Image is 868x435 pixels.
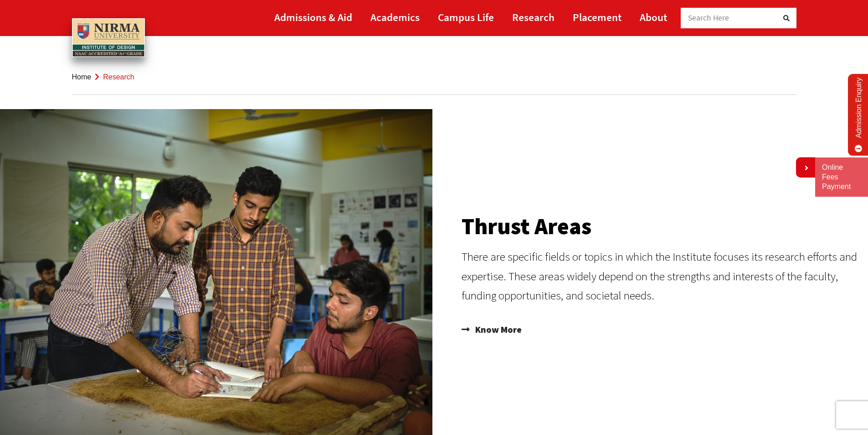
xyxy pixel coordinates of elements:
[370,7,420,27] a: Academics
[473,322,522,337] span: Know More
[274,7,352,27] a: Admissions & Aid
[462,322,859,337] a: Know More
[688,13,729,23] span: Search Here
[512,7,555,27] a: Research
[822,163,861,191] a: Online Fees Payment
[438,7,494,27] a: Campus Life
[72,59,796,95] nav: breadcrumb
[462,215,859,238] h2: Thrust Areas
[462,247,859,305] p: There are specific fields or topics in which the Institute focuses its research efforts and exper...
[103,73,134,81] span: Research
[640,7,667,27] a: About
[72,18,145,58] img: main_logo
[72,73,92,81] a: Home
[573,7,621,27] a: Placement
